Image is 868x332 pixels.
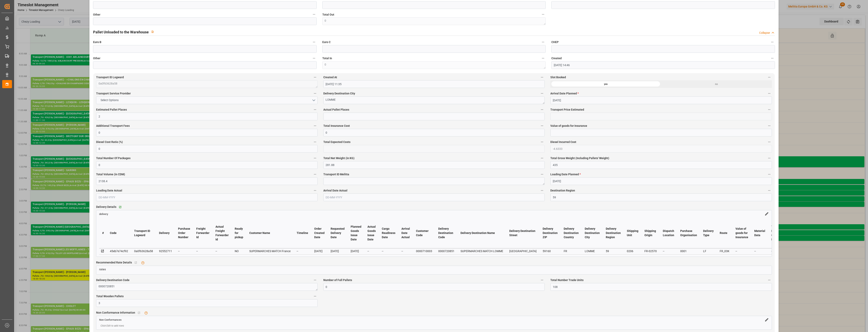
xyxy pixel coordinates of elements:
span: Total Number Of Packages [96,156,131,160]
div: -- [771,249,784,254]
div: 0a0f63628a58 [134,249,153,254]
span: Diesel Cost Ratio (%) [96,140,123,144]
div: [DATE] [331,249,345,254]
h2: Pallet Unloaded to the Warehouse [93,29,149,35]
span: CHEP [551,40,559,44]
button: Diesel Cost Ratio (%) [312,139,318,145]
span: Non Conformances [99,318,122,321]
div: -- [367,249,376,254]
th: Arrival Date Actual [398,218,413,248]
button: Total Expected Costs [539,139,545,145]
span: Select Options [99,98,121,102]
span: Total Expected Costs [323,140,350,144]
div: yes [550,80,661,88]
div: 0001 [680,249,697,254]
div: [GEOGRAPHIC_DATA] [509,249,537,254]
div: [DATE] [351,249,361,254]
span: Click Edit to add rows [101,324,124,328]
button: Transport Service Provider [312,91,318,96]
div: 0000710003 [416,249,432,254]
th: Customer Name [246,218,294,248]
div: LOMME [585,249,600,254]
th: Material Data [751,218,768,248]
span: Loading Date Actual [96,188,122,193]
button: Transport ID Melitta [539,172,545,177]
a: rates [96,266,771,272]
th: Dispatch Location [660,218,677,248]
button: Euro C [540,39,546,45]
span: Arrival Date Planned [550,91,579,96]
button: Transport Price Estimated [767,107,772,112]
th: Delivery Destination Name [457,218,506,248]
button: Loading Date Planned * [767,172,772,177]
th: Delivery Type [700,218,717,248]
th: Delivery Destination City [582,218,603,248]
th: Purchase Organisation [677,218,700,248]
input: DD-MM-YYYY HH:MM [551,61,775,69]
button: Delivery Destination Code [312,277,318,283]
div: -- [297,249,308,254]
input: DD-MM-YYYY [96,193,317,201]
div: 0000720851 [438,249,454,254]
input: DD-MM-YYYY [550,177,772,185]
div: -- [382,249,395,254]
input: DD-MM-YYYY [550,96,772,104]
th: Route [717,218,732,248]
span: Total In [322,56,332,60]
span: Transport Service Provider [96,91,131,96]
th: Requested Delivery Date [328,218,348,248]
div: SUPERMARCHES MATCH LOMME [461,249,503,254]
span: Total Wooden Pallets [96,294,124,298]
span: Total Number Trade Units [550,278,584,282]
th: Cargo Readiness Date [379,218,398,248]
button: Value of goods for Insurance [767,123,772,128]
th: Transport ID Logward [131,218,156,248]
th: Purchase Order Number [175,218,193,248]
span: Loading Date Planned [550,172,581,177]
th: Planned Goods Issue Date [348,218,364,248]
button: Total Number Of Packages [312,155,318,161]
div: -- [215,249,229,254]
div: 0206 [627,249,638,254]
span: Actual Pallet Places [323,108,349,112]
button: Other [311,56,317,61]
button: Total Volume (in CDM) [312,172,318,177]
div: FR [564,249,579,254]
div: 59160 [543,249,558,254]
th: Delivery Destination ZIP [540,218,561,248]
button: Number of Full Pallets [539,277,545,283]
button: Created At [539,75,545,80]
div: -- [735,249,748,254]
span: Transport ID Logward [96,75,124,79]
button: Total In [540,56,546,61]
span: Delivery Destination Code [96,278,129,282]
div: -- [196,249,209,254]
span: Transport Price Estimated [550,108,584,112]
button: Created [770,56,775,61]
th: Customer Code [413,218,435,248]
span: Euro C [322,40,331,44]
div: no [661,80,772,88]
th: Code [107,218,131,248]
textarea: LOMME [323,96,545,104]
button: Loading Date Actual [312,188,318,193]
button: Diesel Incurred Cost [767,139,772,145]
div: -- [663,249,674,254]
span: Delivery Destination City [323,91,355,96]
div: Collapse [759,31,770,35]
div: 59 [606,249,621,254]
th: Ready for pickup [232,218,246,248]
button: View description [149,28,156,36]
div: 92552711 [159,249,172,254]
button: Slot Booked [767,75,772,80]
span: Other [93,13,100,17]
input: DD-MM-YYYY HH:MM [323,80,545,88]
div: NO [235,249,243,254]
th: Delivery Destination Street [506,218,540,248]
th: Delivery Destination Code [435,218,457,248]
span: Slot Booked [550,75,566,79]
span: Arrival Date Actual [323,188,347,193]
textarea: 0000720851 [96,283,317,291]
span: Total Out [322,13,334,17]
div: FR-02570 [644,249,657,254]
